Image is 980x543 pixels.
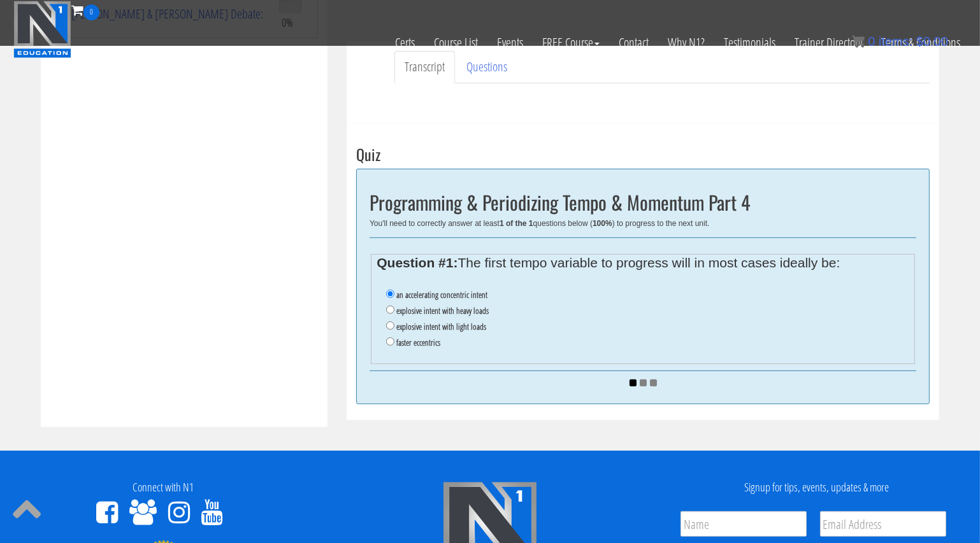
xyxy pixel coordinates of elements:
[13,1,71,58] img: n1-education
[394,51,455,83] a: Transcript
[377,258,909,268] legend: The first tempo variable to progress will in most cases ideally be:
[868,34,875,48] span: 0
[609,20,658,65] a: Contact
[456,51,517,83] a: Questions
[785,20,872,65] a: Trainer Directory
[916,34,948,48] bdi: 0.00
[396,306,489,316] label: explosive intent with heavy loads
[10,481,317,494] h4: Connect with N1
[852,34,948,48] a: 0 items: $0.00
[377,255,458,270] strong: Question #1:
[714,20,785,65] a: Testimonials
[71,1,99,18] a: 0
[820,511,946,537] input: Email Address
[681,511,807,537] input: Name
[424,20,487,65] a: Course List
[370,219,916,228] div: You'll need to correctly answer at least questions below ( ) to progress to the next unit.
[83,4,99,20] span: 0
[396,337,440,348] label: faster eccentrics
[533,20,609,65] a: FREE Course
[396,321,486,332] label: explosive intent with light loads
[370,192,916,213] h2: Programming & Periodizing Tempo & Momentum Part 4
[916,34,923,48] span: $
[852,35,865,48] img: icon11.png
[658,20,714,65] a: Why N1?
[396,290,487,300] label: an accelerating concentric intent
[356,146,930,162] h3: Quiz
[663,481,970,494] h4: Signup for tips, events, updates & more
[500,219,533,228] b: 1 of the 1
[872,20,970,65] a: Terms & Conditions
[386,20,424,65] a: Certs
[879,34,912,48] span: items:
[487,20,533,65] a: Events
[593,219,612,228] b: 100%
[630,379,657,386] img: ajax_loader.gif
